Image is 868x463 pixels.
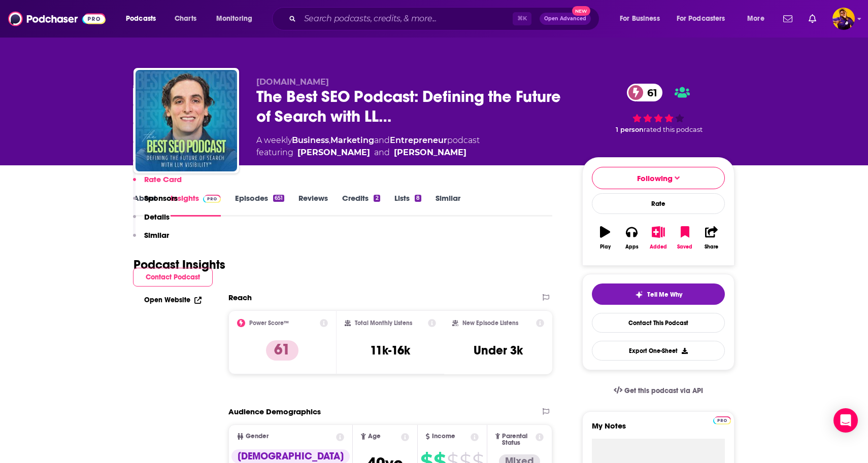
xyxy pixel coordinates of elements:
a: 61 [627,84,662,101]
h2: Reach [228,293,252,302]
div: Apps [625,244,639,250]
div: Share [705,244,718,250]
h2: Power Score™ [249,319,289,327]
label: My Notes [592,421,725,439]
button: Show profile menu [832,8,855,30]
button: Saved [672,220,698,256]
span: For Business [620,12,660,26]
span: Get this podcast via API [624,386,703,395]
a: Pro website [713,415,731,424]
button: open menu [613,11,673,27]
a: Credits2 [342,193,380,217]
button: Added [645,220,672,256]
a: Show notifications dropdown [779,10,796,27]
span: Following [637,173,673,183]
span: [DOMAIN_NAME] [256,77,329,87]
div: A weekly podcast [256,134,480,159]
button: Details [133,212,170,231]
a: Show notifications dropdown [805,10,820,27]
div: 651 [273,195,284,202]
span: , [329,135,330,145]
span: ⌘ K [513,12,531,25]
span: Monitoring [216,12,252,26]
span: For Podcasters [677,12,725,26]
a: Episodes651 [235,193,284,217]
div: 61 1 personrated this podcast [582,77,735,140]
div: Rate [592,193,725,214]
h3: Under 3k [474,343,523,358]
a: Marketing [330,135,374,145]
a: Reviews [298,193,328,217]
button: Apps [618,220,645,256]
span: Income [432,433,455,440]
button: Export One-Sheet [592,341,725,361]
span: Parental Status [502,433,533,446]
span: featuring [256,147,480,159]
span: More [747,12,764,26]
span: New [572,6,590,16]
input: Search podcasts, credits, & more... [300,11,513,27]
div: 8 [415,195,421,202]
span: Podcasts [126,12,156,26]
p: 61 [266,340,298,361]
p: Similar [144,230,169,240]
img: tell me why sparkle [635,291,643,299]
button: open menu [670,11,740,27]
button: Following [592,167,725,189]
button: Play [592,220,618,256]
a: Similar [436,193,460,217]
a: Lists8 [394,193,421,217]
div: 2 [374,195,380,202]
img: Podchaser - Follow, Share and Rate Podcasts [8,9,106,28]
a: Charts [168,11,203,27]
a: Open Website [144,296,202,304]
img: The Best SEO Podcast: Defining the Future of Search with LLM Visibility™ [136,70,237,171]
div: Added [650,244,667,250]
p: Sponsors [144,193,178,203]
span: rated this podcast [644,126,703,133]
img: User Profile [832,8,855,30]
button: open menu [209,11,265,27]
span: Open Advanced [544,16,586,21]
a: Chris Burres [394,147,466,159]
button: Open AdvancedNew [540,13,591,25]
button: tell me why sparkleTell Me Why [592,283,725,305]
button: Share [698,220,725,256]
span: Age [368,433,381,440]
div: Play [600,244,611,250]
h2: Total Monthly Listens [355,319,412,327]
a: Matt Bertram [297,147,370,159]
h2: Audience Demographics [228,407,321,416]
span: Charts [175,12,196,26]
button: Similar [133,230,169,249]
a: Contact This Podcast [592,313,725,333]
div: Open Intercom Messenger [833,408,858,433]
p: Details [144,212,170,222]
span: Tell Me Why [647,291,682,299]
button: Sponsors [133,193,178,212]
div: Search podcasts, credits, & more... [282,7,609,30]
div: Saved [677,244,692,250]
span: and [374,147,390,159]
span: 61 [637,84,662,101]
button: open menu [740,11,777,27]
a: Business [292,135,329,145]
h2: New Episode Listens [462,319,518,327]
h3: 11k-16k [370,343,410,358]
button: Contact Podcast [133,268,213,287]
a: Entrepreneur [390,135,447,145]
img: Podchaser Pro [713,416,731,424]
a: Get this podcast via API [606,378,711,403]
button: open menu [119,11,169,27]
span: 1 person [616,126,644,133]
span: Gender [246,433,269,440]
span: and [374,135,390,145]
span: Logged in as flaevbeatz [832,8,855,30]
